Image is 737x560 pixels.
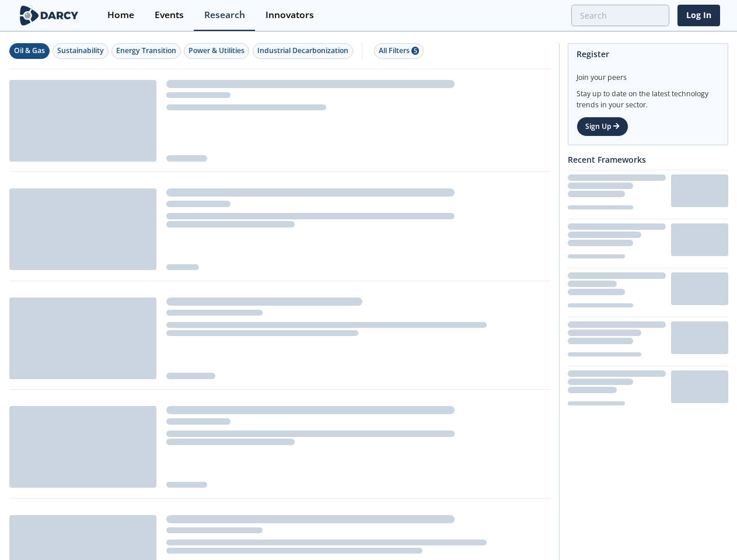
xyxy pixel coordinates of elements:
[204,10,245,20] div: Research
[266,10,314,20] div: Innovators
[53,43,109,59] button: Sustainability
[57,45,104,56] div: Sustainability
[257,45,348,56] div: Industrial Decarbonization
[374,43,424,59] button: All Filters 5
[14,45,45,56] div: Oil & Gas
[9,43,50,59] button: Oil & Gas
[379,45,419,56] div: All Filters
[568,149,728,170] div: Recent Frameworks
[111,43,181,59] button: Energy Transition
[107,10,134,20] div: Home
[411,47,419,55] span: 5
[577,117,628,136] a: Sign Up
[571,5,669,26] input: Advanced Search
[677,5,720,26] a: Log In
[577,44,719,64] div: Register
[253,43,353,59] button: Industrial Decarbonization
[577,64,719,83] div: Join your peers
[155,10,184,20] div: Events
[116,45,176,56] div: Energy Transition
[577,83,719,110] div: Stay up to date on the latest technology trends in your sector.
[188,45,244,56] div: Power & Utilities
[184,43,249,59] button: Power & Utilities
[18,5,81,26] img: logo-wide.svg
